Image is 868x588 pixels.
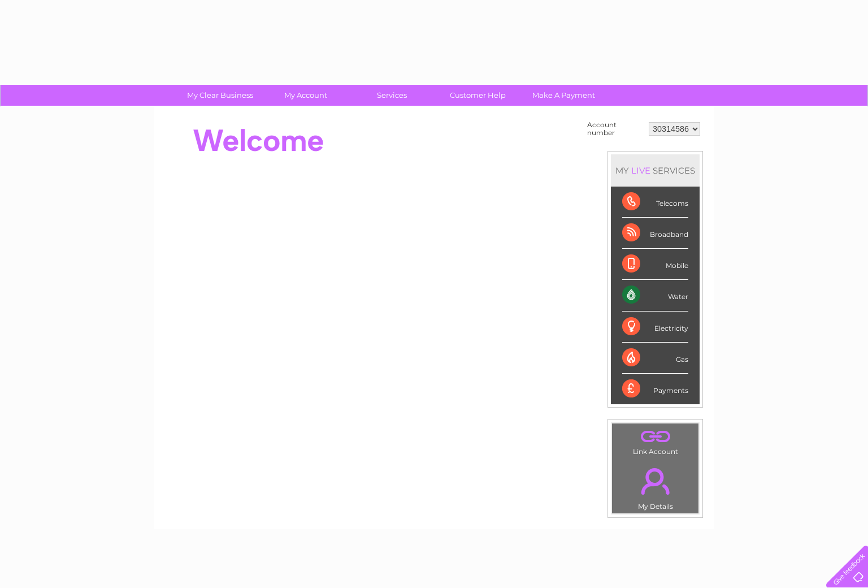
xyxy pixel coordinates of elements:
a: Make A Payment [517,85,610,106]
div: Gas [622,343,688,374]
a: My Clear Business [173,85,267,106]
div: LIVE [629,165,653,176]
a: Customer Help [431,85,524,106]
a: . [615,461,696,501]
div: Electricity [622,312,688,343]
div: MY SERVICES [611,154,700,187]
div: Mobile [622,249,688,280]
a: My Account [259,85,353,106]
td: My Details [611,459,699,514]
a: Services [345,85,439,106]
div: Telecoms [622,187,688,218]
div: Water [622,280,688,311]
div: Payments [622,374,688,404]
td: Account number [584,118,646,140]
div: Broadband [622,218,688,249]
a: . [615,426,696,446]
td: Link Account [611,423,699,459]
